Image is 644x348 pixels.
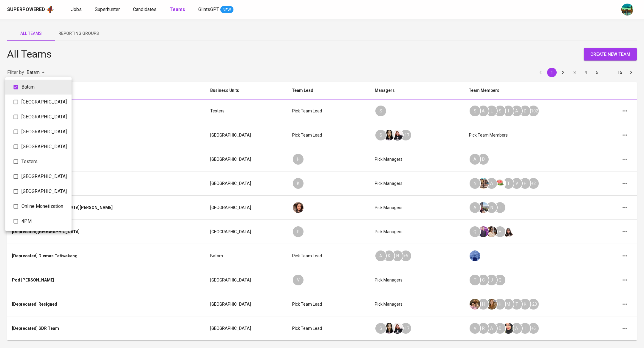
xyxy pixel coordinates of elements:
span: Online Monetization [21,203,67,210]
span: [GEOGRAPHIC_DATA] [21,143,67,150]
span: Testers [21,158,67,165]
span: [GEOGRAPHIC_DATA] [21,98,67,106]
span: 4PM [21,218,67,225]
span: [GEOGRAPHIC_DATA] [21,173,67,180]
span: [GEOGRAPHIC_DATA] [21,113,67,120]
span: Batam [21,83,67,91]
span: [GEOGRAPHIC_DATA] [21,188,67,195]
span: [GEOGRAPHIC_DATA] [21,128,67,135]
